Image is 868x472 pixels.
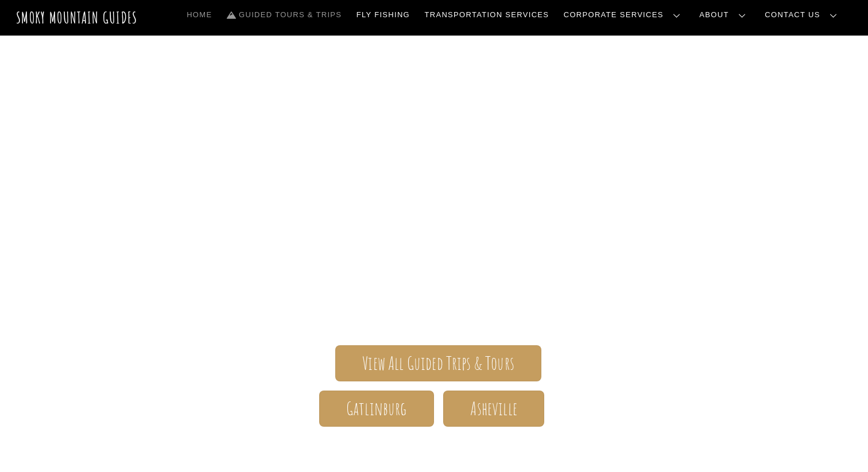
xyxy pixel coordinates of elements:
a: Asheville [443,391,544,427]
a: View All Guided Trips & Tours [335,345,541,381]
span: Asheville [470,403,517,415]
span: View All Guided Trips & Tours [362,357,514,369]
a: Home [182,3,216,27]
span: The ONLY one-stop, full Service Guide Company for the Gatlinburg and [GEOGRAPHIC_DATA] side of th... [101,223,767,311]
a: Fly Fishing [352,3,414,27]
a: Smoky Mountain Guides [16,8,138,27]
a: About [695,3,755,27]
a: Guided Tours & Trips [222,3,346,27]
span: Gatlinburg [346,403,407,415]
a: Transportation Services [420,3,553,27]
a: Contact Us [761,3,846,27]
a: Corporate Services [559,3,689,27]
span: Smoky Mountain Guides [101,165,767,223]
a: Gatlinburg [319,391,434,427]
